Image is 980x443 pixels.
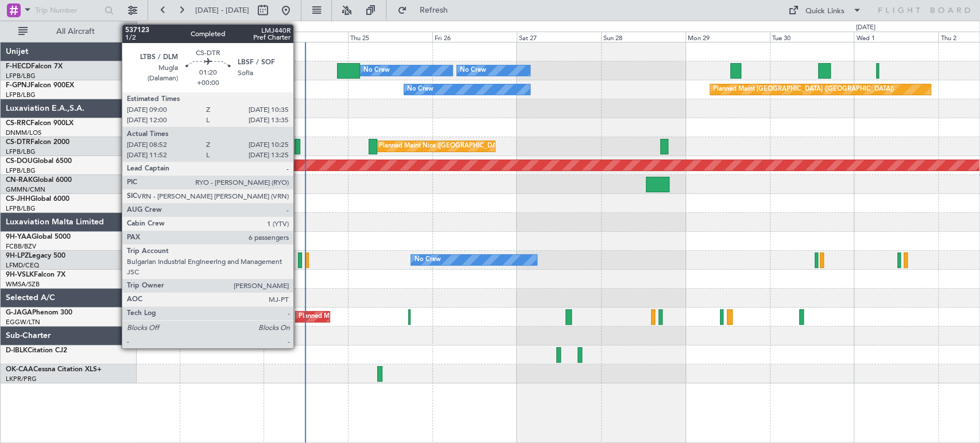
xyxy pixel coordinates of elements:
[180,32,264,42] div: Tue 23
[6,120,30,127] span: CS-RRC
[6,252,29,259] span: 9H-LPZ
[139,23,158,33] div: [DATE]
[517,32,601,42] div: Sat 27
[601,32,685,42] div: Sun 28
[407,81,433,98] div: No Crew
[6,375,37,383] a: LKPR/PRG
[713,81,894,98] div: Planned Maint [GEOGRAPHIC_DATA] ([GEOGRAPHIC_DATA])
[6,196,30,203] span: CS-JHH
[6,166,36,175] a: LFPB/LBG
[6,139,30,146] span: CS-DTR
[6,234,71,240] a: 9H-YAAGlobal 5000
[6,271,65,278] a: 9H-VSLKFalcon 7X
[6,252,65,259] a: 9H-LPZLegacy 500
[13,22,125,41] button: All Aircraft
[6,120,73,127] a: CS-RRCFalcon 900LX
[6,234,32,240] span: 9H-YAA
[6,147,36,156] a: LFPB/LBG
[6,347,28,354] span: D-IBLK
[6,204,36,213] a: LFPB/LBG
[6,318,40,327] a: EGGW/LTN
[414,251,440,269] div: No Crew
[6,91,36,99] a: LFPB/LBG
[6,129,41,137] a: DNMM/LOS
[770,32,854,42] div: Tue 30
[392,1,461,20] button: Refresh
[6,366,33,373] span: OK-CAA
[432,32,517,42] div: Fri 26
[6,82,74,89] a: F-GPNJFalcon 900EX
[299,308,479,325] div: Planned Maint [GEOGRAPHIC_DATA] ([GEOGRAPHIC_DATA])
[379,138,507,155] div: Planned Maint Nice ([GEOGRAPHIC_DATA])
[6,261,39,270] a: LFMD/CEQ
[6,347,67,354] a: D-IBLKCitation CJ2
[6,82,30,89] span: F-GPNJ
[685,32,770,42] div: Mon 29
[6,309,72,316] a: G-JAGAPhenom 300
[6,177,33,184] span: CN-RAK
[95,32,180,42] div: Mon 22
[460,62,486,79] div: No Crew
[195,5,249,15] span: [DATE] - [DATE]
[783,1,867,20] button: Quick Links
[6,72,36,80] a: LFPB/LBG
[264,32,348,42] div: Wed 24
[6,185,45,194] a: GMMN/CMN
[6,271,34,278] span: 9H-VSLK
[6,242,36,251] a: FCBB/BZV
[6,196,69,203] a: CS-JHHGlobal 6000
[855,23,875,33] div: [DATE]
[6,177,72,184] a: CN-RAKGlobal 6000
[6,366,102,373] a: OK-CAACessna Citation XLS+
[6,63,63,70] a: F-HECDFalcon 7X
[6,63,31,70] span: F-HECD
[30,28,121,36] span: All Aircraft
[805,6,845,17] div: Quick Links
[6,280,40,289] a: WMSA/SZB
[35,2,101,19] input: Trip Number
[363,62,390,79] div: No Crew
[6,158,33,165] span: CS-DOU
[6,309,32,316] span: G-JAGA
[6,158,72,165] a: CS-DOUGlobal 6500
[348,32,432,42] div: Thu 25
[6,139,69,146] a: CS-DTRFalcon 2000
[854,32,938,42] div: Wed 1
[409,6,458,14] span: Refresh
